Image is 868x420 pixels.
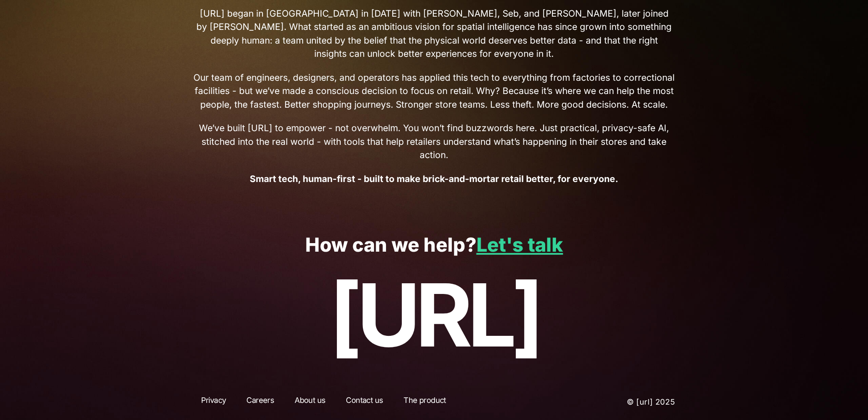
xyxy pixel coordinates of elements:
p: © [URL] 2025 [555,394,675,410]
span: Our team of engineers, designers, and operators has applied this tech to everything from factorie... [193,71,675,112]
a: The product [396,394,453,410]
strong: Smart tech, human-first - built to make brick-and-mortar retail better, for everyone. [250,173,618,184]
a: About us [287,394,333,410]
a: Contact us [338,394,391,410]
span: We’ve built [URL] to empower - not overwhelm. You won’t find buzzwords here. Just practical, priv... [193,121,675,162]
a: Careers [239,394,282,410]
a: Let's talk [476,233,563,256]
span: [URL] began in [GEOGRAPHIC_DATA] in [DATE] with [PERSON_NAME], Seb, and [PERSON_NAME], later join... [193,7,675,61]
p: [URL] [26,266,842,364]
a: Privacy [193,394,234,410]
p: How can we help? [26,234,842,256]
